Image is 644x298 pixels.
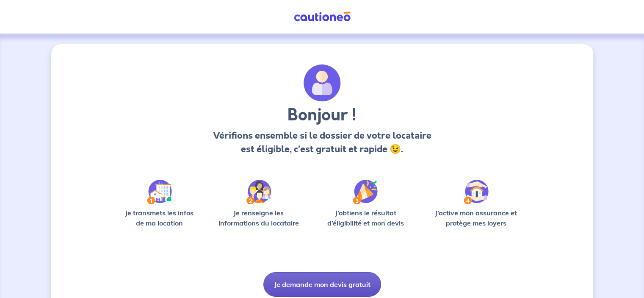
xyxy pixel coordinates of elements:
[290,11,354,22] img: Cautioneo
[464,180,489,204] img: /static/bfff1cf634d835d9112899e6a3df1a5d/Step-4.svg
[210,105,434,125] h3: Bonjour !
[119,208,200,228] p: Je transmets les infos de ma location
[318,208,413,228] p: J’obtiens le résultat d’éligibilité et mon devis
[263,272,381,297] button: Je demande mon devis gratuit
[353,180,378,204] img: /static/f3e743aab9439237c3e2196e4328bba9/Step-3.svg
[427,208,525,228] p: J’active mon assurance et protège mes loyers
[213,208,304,228] p: Je renseigne les informations du locataire
[147,180,172,204] img: /static/90a569abe86eec82015bcaae536bd8e6/Step-1.svg
[210,129,434,156] p: Vérifions ensemble si le dossier de votre locataire est éligible, c’est gratuit et rapide 😉.
[246,180,271,204] img: /static/c0a346edaed446bb123850d2d04ad552/Step-2.svg
[304,64,341,102] img: archivate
